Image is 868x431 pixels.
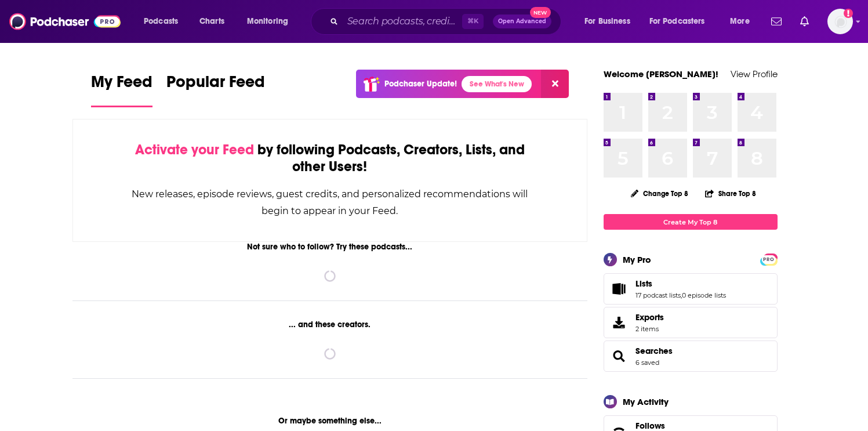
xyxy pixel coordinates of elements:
[131,186,529,219] div: New releases, episode reviews, guest credits, and personalized recommendations will begin to appe...
[91,72,152,99] span: My Feed
[343,12,462,31] input: Search podcasts, credits, & more...
[731,68,778,79] a: View Profile
[72,242,588,252] div: Not sure who to follow? Try these podcasts...
[635,291,681,299] a: 17 podcast lists
[635,312,664,323] span: Exports
[72,320,588,329] div: ... and these creators.
[135,141,254,158] span: Activate your Feed
[247,13,288,30] span: Monitoring
[844,9,853,18] svg: Email not verified
[623,396,669,407] div: My Activity
[642,12,722,31] button: open menu
[762,255,776,264] span: PRO
[608,314,631,331] span: Exports
[762,255,776,263] a: PRO
[166,72,265,107] a: Popular Feed
[730,13,750,30] span: More
[604,214,778,230] a: Create My Top 8
[704,182,757,205] button: Share Top 8
[604,273,778,305] span: Lists
[827,9,853,34] button: Show profile menu
[498,19,546,24] span: Open Advanced
[767,12,786,31] a: Show notifications dropdown
[192,12,231,31] a: Charts
[530,7,551,18] span: New
[144,13,178,30] span: Podcasts
[462,76,532,92] a: See What's New
[635,325,664,333] span: 2 items
[682,291,726,299] a: 0 episode lists
[649,13,705,30] span: For Podcasters
[72,416,588,426] div: Or maybe something else...
[608,281,631,297] a: Lists
[322,8,572,35] div: Search podcasts, credits, & more...
[131,142,529,175] div: by following Podcasts, Creators, Lists, and other Users!
[166,72,265,99] span: Popular Feed
[604,68,718,79] a: Welcome [PERSON_NAME]!
[635,278,652,289] span: Lists
[827,9,853,34] img: User Profile
[9,10,121,32] img: Podchaser - Follow, Share and Rate Podcasts
[462,14,484,29] span: ⌘ K
[635,421,665,431] span: Follows
[91,72,152,107] a: My Feed
[493,15,551,28] button: Open AdvancedNew
[624,186,696,201] button: Change Top 8
[584,13,630,30] span: For Business
[239,12,303,31] button: open menu
[635,278,726,289] a: Lists
[827,9,853,34] span: Logged in as EllaRoseMurphy
[796,12,813,31] a: Show notifications dropdown
[608,348,631,364] a: Searches
[722,12,764,31] button: open menu
[604,341,778,372] span: Searches
[136,12,193,31] button: open menu
[604,307,778,338] a: Exports
[623,254,651,265] div: My Pro
[681,291,682,299] span: ,
[576,12,645,31] button: open menu
[635,358,659,367] a: 6 saved
[635,421,742,431] a: Follows
[635,346,673,356] a: Searches
[199,13,224,30] span: Charts
[384,79,457,89] p: Podchaser Update!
